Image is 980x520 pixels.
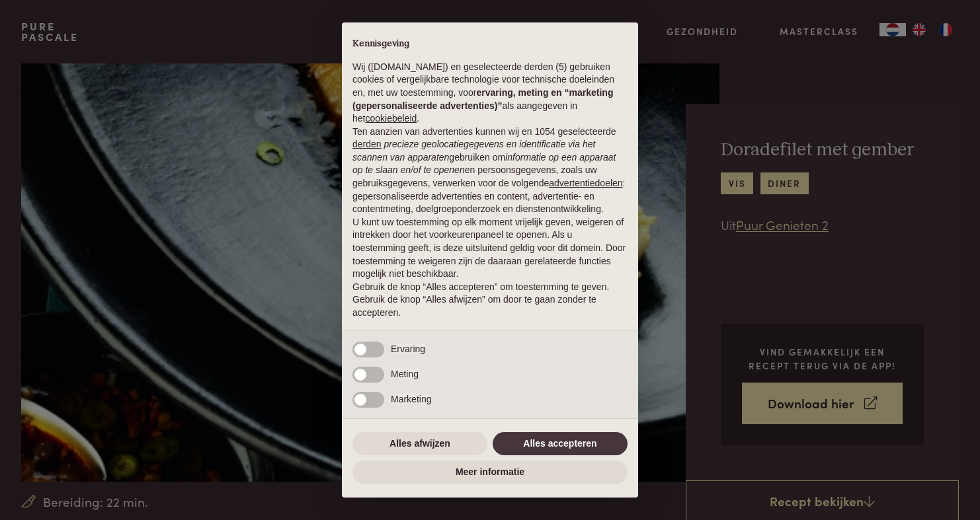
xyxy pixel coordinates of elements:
[549,177,622,190] button: advertentiedoelen
[352,216,628,281] p: U kunt uw toestemming op elk moment vrijelijk geven, weigeren of intrekken door het voorkeurenpan...
[352,61,628,126] p: Wij ([DOMAIN_NAME]) en geselecteerde derden (5) gebruiken cookies of vergelijkbare technologie vo...
[391,394,431,404] span: Marketing
[391,369,419,379] span: Meting
[352,38,628,50] h2: Kennisgeving
[352,126,628,216] p: Ten aanzien van advertenties kunnen wij en 1054 geselecteerde gebruiken om en persoonsgegevens, z...
[365,113,417,124] a: cookiebeleid
[352,152,616,176] em: informatie op een apparaat op te slaan en/of te openen
[352,87,613,111] strong: ervaring, meting en “marketing (gepersonaliseerde advertenties)”
[391,344,425,354] span: Ervaring
[493,432,628,456] button: Alles accepteren
[352,139,595,163] em: precieze geolocatiegegevens en identificatie via het scannen van apparaten
[352,281,628,320] p: Gebruik de knop “Alles accepteren” om toestemming te geven. Gebruik de knop “Alles afwijzen” om d...
[352,432,487,456] button: Alles afwijzen
[352,461,628,484] button: Meer informatie
[352,138,382,151] button: derden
